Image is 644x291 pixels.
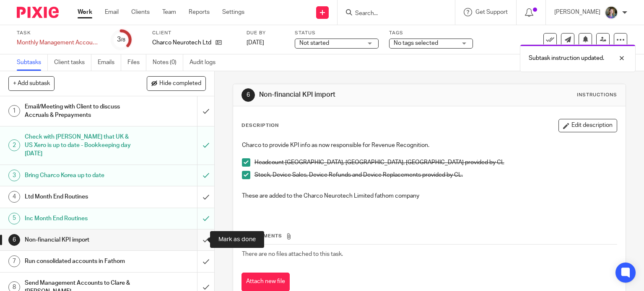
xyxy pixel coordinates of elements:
[242,234,282,238] span: Attachments
[8,139,20,151] div: 2
[558,119,617,132] button: Edit description
[8,191,20,203] div: 4
[25,100,134,122] h1: Email/Meeting with Client to discuss Accruals & Prepayments
[222,8,244,16] a: Settings
[17,54,48,71] a: Subtasks
[127,54,146,71] a: Files
[117,35,125,44] div: 3
[8,76,55,90] button: + Add subtask
[259,90,447,99] h1: Non-financial KPI import
[25,131,134,160] h1: Check with [PERSON_NAME] that UK & US Xero is up to date - Bookkeeping day [DATE]
[254,158,617,167] p: Headcount [GEOGRAPHIC_DATA], [GEOGRAPHIC_DATA], [GEOGRAPHIC_DATA] provided by CL
[8,170,20,181] div: 3
[153,54,183,71] a: Notes (0)
[242,192,617,209] p: These are added to the Charco Neurotech Limited fathom company
[152,30,236,36] label: Client
[121,38,125,42] small: /8
[159,80,201,87] span: Hide completed
[17,7,59,18] img: Pixie
[247,30,284,36] label: Due by
[8,255,20,267] div: 7
[17,30,101,36] label: Task
[17,39,101,47] div: Monthly Management Accounts - Charco Neurotech
[8,234,20,246] div: 6
[299,40,329,46] span: Not started
[242,141,617,149] p: Charco to provide KPI info as now responsible for Revenue Recognition.
[25,234,134,246] h1: Non-financial KPI import
[78,8,92,16] a: Work
[25,255,134,268] h1: Run consolidated accounts in Fathom
[8,213,20,224] div: 5
[25,191,134,203] h1: Ltd Month End Routines
[190,54,222,71] a: Audit logs
[189,8,210,16] a: Reports
[295,30,379,36] label: Status
[254,171,617,179] p: Stock, Device Sales, Device Refunds and Device Replacements provided by CL.
[54,54,91,71] a: Client tasks
[605,6,618,19] img: 1530183611242%20(1).jpg
[25,169,134,182] h1: Bring Charco Korea up to date
[105,8,119,16] a: Email
[25,212,134,225] h1: Inc Month End Routines
[147,76,206,90] button: Hide completed
[8,105,20,117] div: 1
[98,54,121,71] a: Emails
[152,39,211,47] p: Charco Neurotech Ltd
[241,88,255,102] div: 6
[162,8,176,16] a: Team
[242,251,343,257] span: There are no files attached to this task.
[529,54,604,62] p: Subtask instruction updated.
[131,8,150,16] a: Clients
[241,122,279,129] p: Description
[577,92,617,98] div: Instructions
[247,40,264,46] span: [DATE]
